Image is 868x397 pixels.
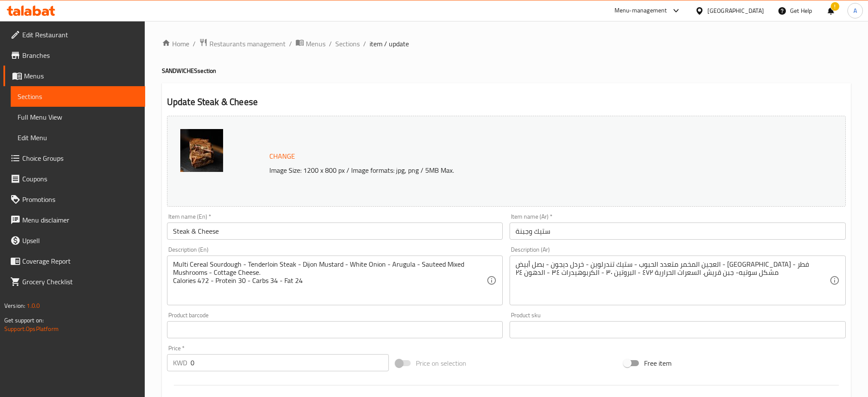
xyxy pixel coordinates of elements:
[644,358,671,368] span: Free item
[180,129,223,172] img: Steak__Cheese638881702503759362.jpg
[173,358,187,368] p: KWD
[3,148,145,168] a: Choice Groups
[191,354,389,371] input: Please enter price
[269,150,295,162] span: Change
[4,315,44,326] span: Get support on:
[707,6,764,15] div: [GEOGRAPHIC_DATA]
[22,277,138,287] span: Grocery Checklist
[3,24,145,45] a: Edit Restaurant
[162,39,189,49] a: Home
[295,38,325,49] a: Menus
[306,39,325,49] span: Menus
[199,38,286,49] a: Restaurants management
[22,256,138,266] span: Coverage Report
[370,39,409,49] span: item / update
[18,132,138,143] span: Edit Menu
[3,230,145,251] a: Upsell
[335,39,360,49] a: Sections
[24,71,138,81] span: Menus
[266,147,298,165] button: Change
[4,323,59,334] a: Support.OpsPlatform
[3,210,145,230] a: Menu disclaimer
[22,215,138,225] span: Menu disclaimer
[193,39,196,49] li: /
[510,223,846,240] input: Enter name Ar
[173,260,487,301] textarea: Multi Cereal Sourdough - Tenderloin Steak - Dijon Mustard - White Onion - Arugula - Sauteed Mixed...
[4,300,25,311] span: Version:
[18,112,138,122] span: Full Menu View
[11,86,145,107] a: Sections
[3,168,145,189] a: Coupons
[329,39,332,49] li: /
[3,189,145,210] a: Promotions
[22,194,138,205] span: Promotions
[22,50,138,60] span: Branches
[266,165,755,175] p: Image Size: 1200 x 800 px / Image formats: jpg, png / 5MB Max.
[22,153,138,163] span: Choice Groups
[3,251,145,271] a: Coverage Report
[3,66,145,86] a: Menus
[614,6,667,16] div: Menu-management
[363,39,366,49] li: /
[853,6,857,15] span: A
[167,96,846,108] h2: Update Steak & Cheese
[27,300,40,311] span: 1.0.0
[162,38,851,49] nav: breadcrumb
[162,66,851,75] h4: SANDWICHES section
[167,223,503,240] input: Enter name En
[22,174,138,184] span: Coupons
[516,260,829,301] textarea: العجين المخمر متعدد الحبوب - ستيك تندرلوين - خردل ديجون - بصل أبيض - [GEOGRAPHIC_DATA] - فطر مشكل...
[11,127,145,148] a: Edit Menu
[22,30,138,40] span: Edit Restaurant
[209,39,286,49] span: Restaurants management
[11,107,145,127] a: Full Menu View
[510,321,846,338] input: Please enter product sku
[167,321,503,338] input: Please enter product barcode
[289,39,292,49] li: /
[22,235,138,246] span: Upsell
[3,45,145,66] a: Branches
[3,271,145,292] a: Grocery Checklist
[416,358,466,368] span: Price on selection
[18,91,138,102] span: Sections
